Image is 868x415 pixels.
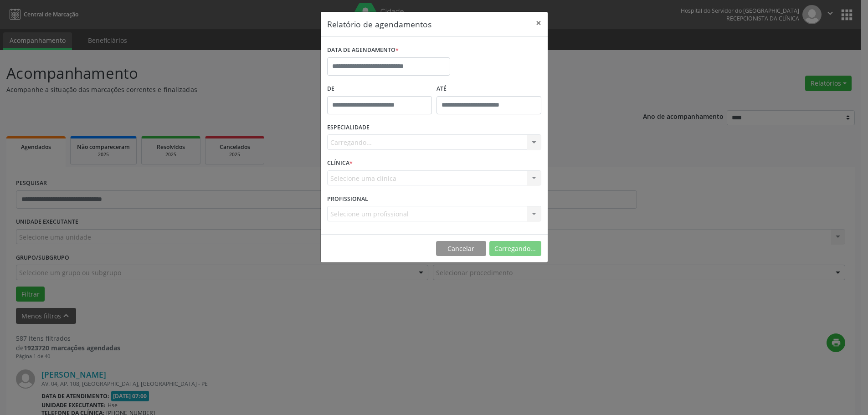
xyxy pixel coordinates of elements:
[529,12,548,34] button: Close
[437,82,541,96] label: ATÉ
[327,156,353,170] label: CLÍNICA
[327,192,368,206] label: PROFISSIONAL
[327,18,431,30] h5: Relatório de agendamentos
[489,241,541,256] button: Carregando...
[327,82,432,96] label: De
[436,241,486,256] button: Cancelar
[327,43,399,57] label: DATA DE AGENDAMENTO
[327,121,370,135] label: ESPECIALIDADE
